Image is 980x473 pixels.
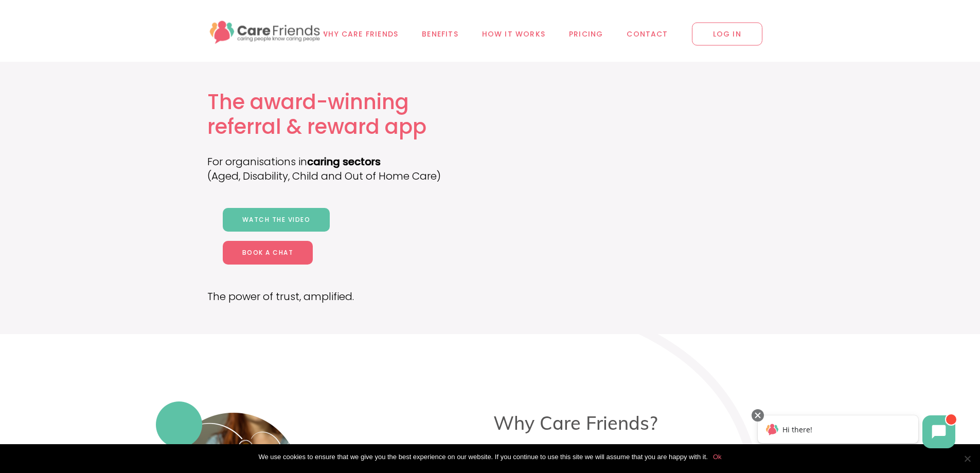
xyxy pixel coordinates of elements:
[627,28,668,40] span: Contact
[962,453,972,464] span: No
[207,90,466,139] h1: The award-winning referral & reward app
[207,154,466,169] p: For organisations in
[327,412,825,434] h3: Why Care Friends?
[692,23,762,46] span: LOG IN
[223,208,330,232] a: Watch the video
[207,169,466,183] p: (Aged, Disability, Child and Out of Home Care)
[747,407,966,459] iframe: Chatbot
[223,241,313,265] a: Book a chat
[482,28,545,40] span: How it works
[307,154,381,169] b: caring sectors
[242,215,311,224] span: Watch the video
[258,452,707,462] span: We use cookies to ensure that we give you the best experience on our website. If you continue to ...
[207,289,466,304] p: The power of trust, amplified.
[320,28,398,40] span: Why Care Friends
[569,28,603,40] span: Pricing
[713,452,722,462] a: Ok
[422,28,458,40] span: Benefits
[242,248,294,257] span: Book a chat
